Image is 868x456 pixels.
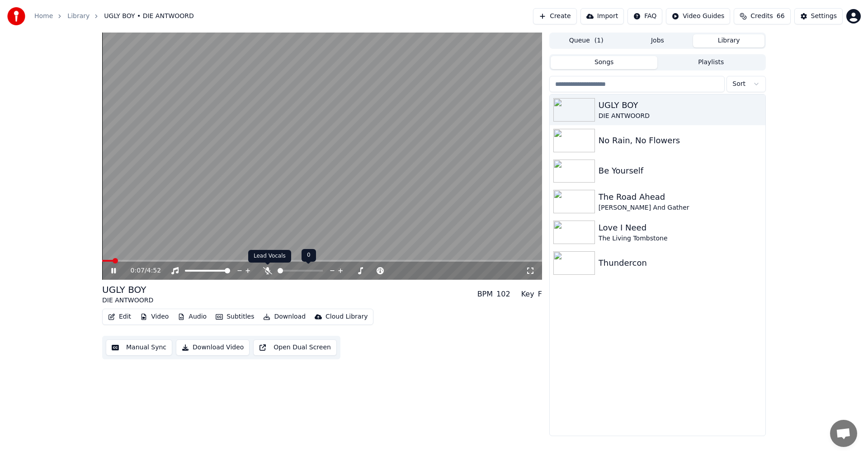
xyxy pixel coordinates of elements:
[34,12,53,21] a: Home
[599,203,762,212] div: [PERSON_NAME] And Gather
[106,339,172,356] button: Manual Sync
[599,165,762,177] div: Be Yourself
[599,257,762,269] div: Thundercon
[599,112,762,121] div: DIE ANTWOORD
[750,12,773,21] span: Credits
[102,283,153,296] div: UGLY BOY
[477,289,493,300] div: BPM
[599,134,762,147] div: No Rain, No Flowers
[174,310,210,323] button: Audio
[131,266,152,275] div: /
[811,12,837,21] div: Settings
[496,289,510,300] div: 102
[594,36,604,45] span: ( 1 )
[67,12,90,21] a: Library
[212,310,258,323] button: Subtitles
[777,12,785,21] span: 66
[34,12,194,21] nav: breadcrumb
[7,7,25,25] img: youka
[104,310,135,323] button: Edit
[622,34,693,47] button: Jobs
[102,296,153,305] div: DIE ANTWOORD
[599,191,762,203] div: The Road Ahead
[734,8,790,24] button: Credits66
[248,250,291,263] div: Lead Vocals
[599,234,762,243] div: The Living Tombstone
[533,8,577,24] button: Create
[599,221,762,234] div: Love I Need
[693,34,764,47] button: Library
[259,310,309,323] button: Download
[147,266,161,275] span: 4:52
[830,420,857,447] div: Open chat
[131,266,145,275] span: 0:07
[137,310,172,323] button: Video
[551,34,622,47] button: Queue
[302,249,316,262] div: 0
[599,99,762,112] div: UGLY BOY
[580,8,624,24] button: Import
[538,289,542,300] div: F
[253,339,337,356] button: Open Dual Screen
[657,56,764,69] button: Playlists
[104,12,194,21] span: UGLY BOY • DIE ANTWOORD
[325,312,368,321] div: Cloud Library
[666,8,730,24] button: Video Guides
[551,56,658,69] button: Songs
[794,8,843,24] button: Settings
[732,80,745,89] span: Sort
[176,339,250,356] button: Download Video
[521,289,534,300] div: Key
[627,8,662,24] button: FAQ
